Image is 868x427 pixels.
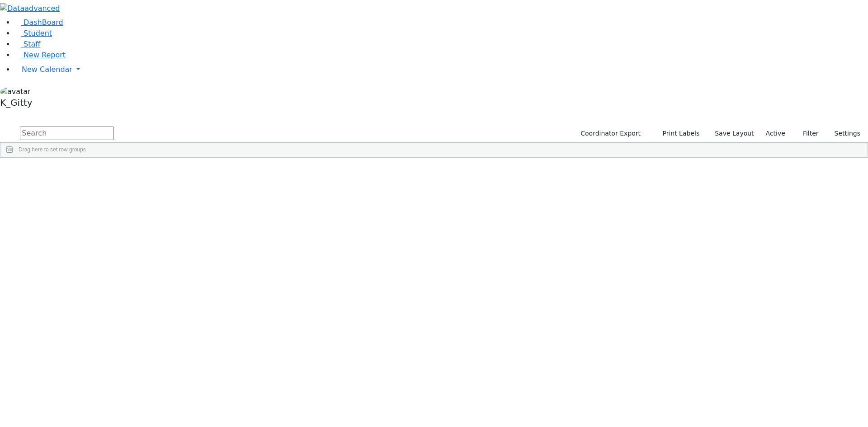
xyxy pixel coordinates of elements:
[823,127,864,141] button: Settings
[791,127,823,141] button: Filter
[711,127,758,141] button: Save Layout
[14,29,52,38] a: Student
[14,51,66,59] a: New Report
[24,18,63,27] span: DashBoard
[14,18,63,27] a: DashBoard
[19,146,86,153] span: Drag here to set row groups
[575,127,645,141] button: Coordinator Export
[14,40,40,48] a: Staff
[762,127,789,141] label: Active
[22,65,72,74] span: New Calendar
[20,127,114,140] input: Search
[24,51,66,59] span: New Report
[24,40,40,48] span: Staff
[24,29,52,38] span: Student
[14,61,868,79] a: New Calendar
[652,127,703,141] button: Print Labels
